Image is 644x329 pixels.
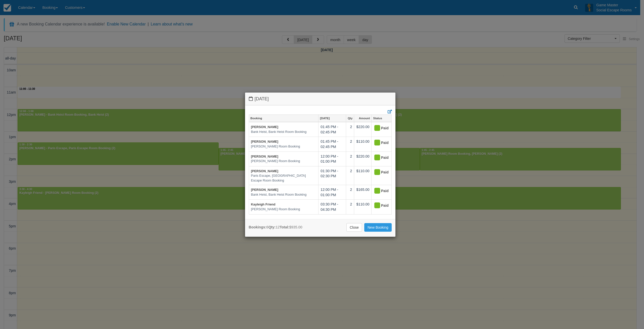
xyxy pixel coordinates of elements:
[280,225,289,229] strong: Total:
[318,137,346,152] td: 01:45 PM - 02:45 PM
[318,166,346,185] td: 01:30 PM - 02:30 PM
[364,223,392,232] a: New Booking
[354,115,371,122] a: Amount
[251,144,316,149] em: [PERSON_NAME] Room Booking
[318,122,346,137] td: 01:45 PM - 02:45 PM
[374,124,385,132] div: Paid
[249,96,392,102] h4: [DATE]
[251,169,278,173] a: [PERSON_NAME]
[251,159,316,164] em: [PERSON_NAME] Room Booking
[249,225,266,229] strong: Bookings:
[374,154,385,162] div: Paid
[251,188,278,192] a: [PERSON_NAME]
[374,187,385,195] div: Paid
[354,152,372,166] td: $220.00
[354,185,372,200] td: $165.00
[251,125,278,129] a: [PERSON_NAME]
[249,225,302,230] div: 6 12 $935.00
[251,207,316,212] em: [PERSON_NAME] Room Booking
[318,200,346,214] td: 03:30 PM - 04:30 PM
[318,115,346,122] a: [DATE]
[346,137,354,152] td: 2
[251,202,275,206] a: Kayleigh Friend
[318,185,346,200] td: 12:00 PM - 01:00 PM
[251,130,316,134] em: Bank Heist, Bank Heist Room Booking
[346,166,354,185] td: 2
[346,223,362,232] a: Close
[251,155,278,158] a: [PERSON_NAME]
[354,137,372,152] td: $110.00
[374,139,385,147] div: Paid
[354,200,372,214] td: $110.00
[354,122,372,137] td: $220.00
[346,122,354,137] td: 2
[346,115,354,122] a: Qty
[318,152,346,166] td: 12:00 PM - 01:00 PM
[268,225,276,229] strong: Qty:
[251,192,316,197] em: Bank Heist, Bank Heist Room Booking
[249,115,318,122] a: Booking
[372,115,391,122] a: Status
[346,185,354,200] td: 2
[354,166,372,185] td: $110.00
[346,152,354,166] td: 2
[374,168,385,176] div: Paid
[251,140,278,143] a: [PERSON_NAME]
[374,202,385,210] div: Paid
[346,200,354,214] td: 2
[251,173,316,183] em: Paris Escape, [GEOGRAPHIC_DATA] Escape Room Booking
